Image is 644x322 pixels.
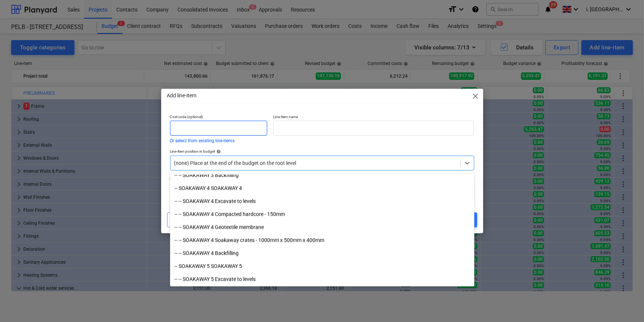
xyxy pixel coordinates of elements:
[170,260,474,272] div: -- SOAKAWAY 5 SOAKAWAY 5
[170,247,474,259] div: -- -- SOAKAWAY 4 Backfilling
[170,169,474,181] div: -- -- SOAKAWAY 3 Backfilling
[167,92,197,100] p: Add line-item
[170,182,474,194] div: -- SOAKAWAY 4 SOAKAWAY 4
[170,114,268,121] p: Cost code (optional)
[273,114,474,121] p: Line-item name
[170,273,474,285] div: -- -- SOAKAWAY 5 Excavate to levels
[170,208,474,220] div: -- -- SOAKAWAY 4 Compacted hardcore - 150mm
[167,212,203,227] button: Cancel
[215,149,221,154] span: help
[607,286,644,322] iframe: Chat Widget
[170,149,474,154] div: Line-item position in budget
[170,221,474,233] div: -- -- SOAKAWAY 4 Geotextile membrane
[170,234,474,246] div: -- -- SOAKAWAY 4 Soakaway crates - 1000mm x 500mm x 400mm
[170,286,474,298] div: -- -- SOAKAWAY 5 Compacted hardcore - 150mm
[170,139,235,143] button: Or select from existing line-items
[471,92,480,101] span: close
[170,195,474,207] div: -- -- SOAKAWAY 4 Excavate to levels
